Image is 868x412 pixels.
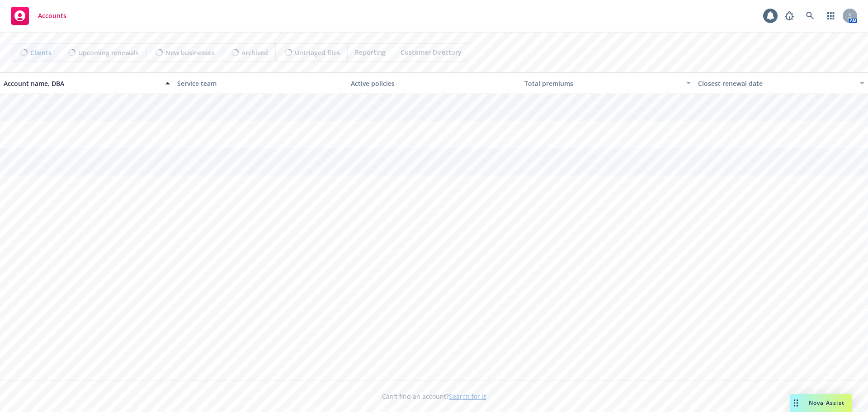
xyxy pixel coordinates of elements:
span: Upcoming renewals [78,48,139,57]
div: Total premiums [524,79,681,88]
span: Customer Directory [401,47,462,57]
div: Service team [177,79,344,88]
div: Closest renewal date [698,79,854,88]
a: Search [801,7,819,25]
span: Accounts [38,12,66,19]
a: Accounts [7,3,70,28]
a: Search for it [449,392,486,401]
a: Report a Bug [780,7,798,25]
span: Reporting [355,47,386,57]
button: Closest renewal date [694,72,868,94]
div: Account name, DBA [4,79,160,88]
button: Service team [174,72,347,94]
button: Active policies [347,72,521,94]
button: Total premiums [521,72,694,94]
span: Nova Assist [809,399,844,407]
span: Clients [30,48,52,57]
div: Drag to move [790,394,802,412]
span: New businesses [165,48,215,57]
span: Can't find an account? [382,392,486,401]
div: Active policies [351,79,517,88]
button: Nova Assist [790,394,852,412]
span: Untriaged files [295,48,340,57]
span: Archived [241,48,268,57]
a: Switch app [822,7,840,25]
